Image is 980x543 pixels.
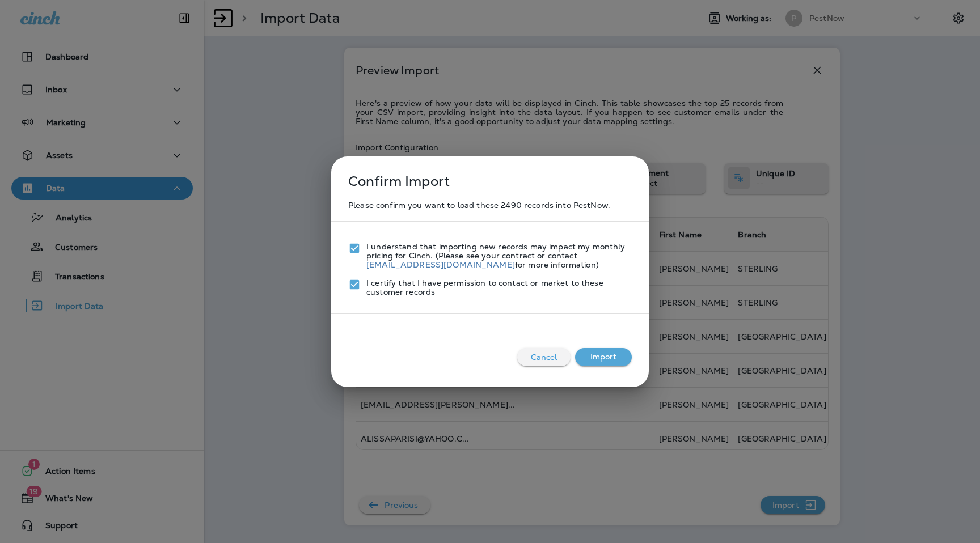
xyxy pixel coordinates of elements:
p: Please confirm you want to load these 2490 records into PestNow. [348,201,632,210]
p: I certify that I have permission to contact or market to these customer records [366,278,632,296]
button: Import [575,348,632,366]
p: Cancel [526,348,562,366]
p: I understand that importing new records may impact my monthly pricing for Cinch. (Please see your... [366,242,632,269]
p: Confirm Import [343,168,450,195]
button: Cancel [517,348,571,366]
a: [EMAIL_ADDRESS][DOMAIN_NAME] [366,260,515,270]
